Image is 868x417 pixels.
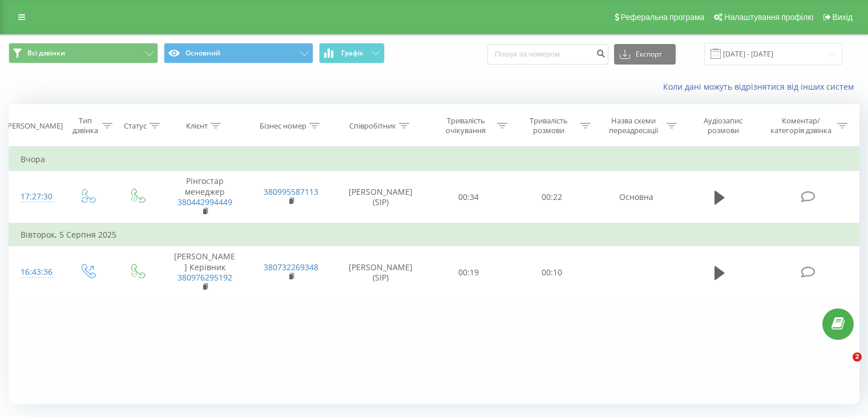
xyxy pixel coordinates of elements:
div: Клієнт [186,121,208,131]
input: Пошук за номером [487,44,608,65]
td: 00:34 [427,171,510,223]
td: [PERSON_NAME] (SIP) [334,246,427,299]
div: 16:43:36 [21,261,51,283]
span: Реферальна програма [621,13,705,22]
div: Тип дзвінка [72,116,99,135]
div: Статус [124,121,147,131]
div: Аудіозапис розмови [690,116,757,135]
td: Основна [593,171,679,223]
div: Коментар/категорія дзвінка [768,116,834,135]
span: Графік [341,49,364,57]
td: 00:22 [510,171,593,223]
a: 380442994449 [177,197,232,207]
div: Тривалість розмови [520,116,578,135]
div: Бізнес номер [260,121,306,131]
div: Тривалість очікування [438,116,495,135]
a: 380995587113 [264,186,318,197]
button: Основний [164,43,313,63]
td: [PERSON_NAME] Керівник [162,246,248,299]
td: Рінгостар менеджер [162,171,248,223]
a: 380732269348 [264,262,318,272]
div: Назва схеми переадресації [604,116,664,135]
td: 00:19 [427,246,510,299]
button: Всі дзвінки [9,43,158,63]
div: [PERSON_NAME] [5,121,63,131]
span: Всі дзвінки [27,49,65,58]
td: Вівторок, 5 Серпня 2025 [9,223,859,246]
iframe: Intercom live chat [829,352,857,380]
div: 17:27:30 [21,186,51,208]
a: 380976295192 [177,272,232,283]
div: Співробітник [349,121,396,131]
a: Коли дані можуть відрізнятися вiд інших систем [663,81,859,92]
span: Налаштування профілю [724,13,813,22]
span: 2 [853,352,862,362]
td: Вчора [9,148,859,171]
span: Вихід [833,13,853,22]
td: 00:10 [510,246,593,299]
button: Графік [319,43,385,63]
td: [PERSON_NAME] (SIP) [334,171,427,223]
button: Експорт [614,44,676,65]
